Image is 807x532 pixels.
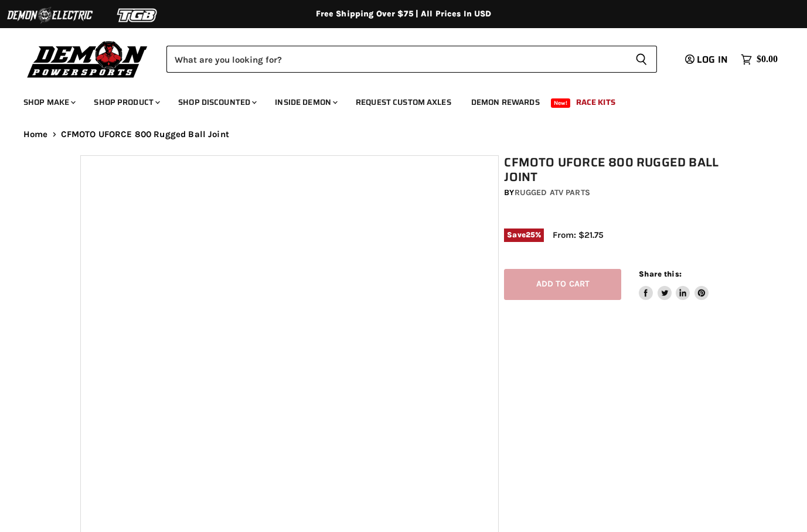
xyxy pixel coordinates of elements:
input: Search [166,46,626,73]
button: Search [626,46,657,73]
span: From: $21.75 [553,230,604,240]
a: Inside Demon [266,90,345,114]
a: Shop Make [15,90,83,114]
span: 25 [526,230,535,239]
img: TGB Logo 2 [94,4,182,26]
a: Shop Discounted [169,90,264,114]
span: New! [551,98,571,108]
div: by [504,186,732,199]
aside: Share this: [639,269,709,300]
a: Request Custom Axles [347,90,460,114]
a: $0.00 [735,51,784,68]
a: Demon Rewards [462,90,549,114]
span: $0.00 [757,54,778,65]
span: Log in [697,52,728,67]
span: Share this: [639,270,681,278]
a: Rugged ATV Parts [515,187,590,197]
span: Save % [504,229,544,241]
ul: Main menu [15,86,775,114]
a: Shop Product [85,90,167,114]
a: Race Kits [567,90,624,114]
h1: CFMOTO UFORCE 800 Rugged Ball Joint [504,155,732,185]
a: Log in [680,54,735,65]
img: Demon Powersports [23,38,152,80]
img: Demon Electric Logo 2 [6,4,94,26]
a: Home [23,129,48,139]
span: CFMOTO UFORCE 800 Rugged Ball Joint [61,129,229,139]
form: Product [166,46,657,73]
